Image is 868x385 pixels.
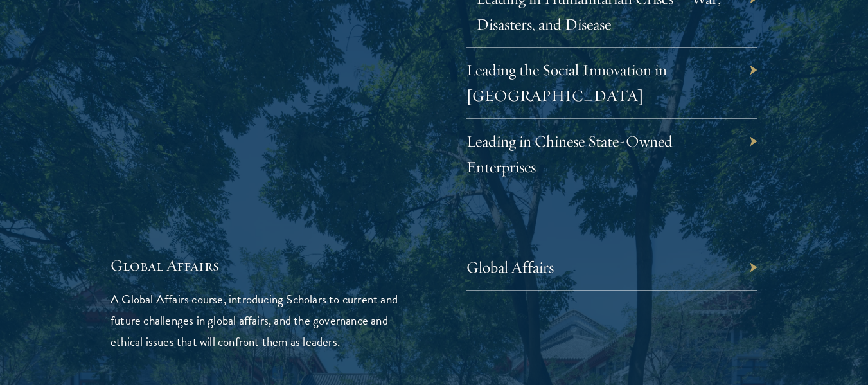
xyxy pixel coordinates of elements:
[466,257,554,277] a: Global Affairs
[111,255,402,276] h5: Global Affairs
[111,289,402,352] p: A Global Affairs course, introducing Scholars to current and future challenges in global affairs,...
[466,60,667,105] a: Leading the Social Innovation in [GEOGRAPHIC_DATA]
[466,131,673,177] a: Leading in Chinese State-Owned Enterprises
